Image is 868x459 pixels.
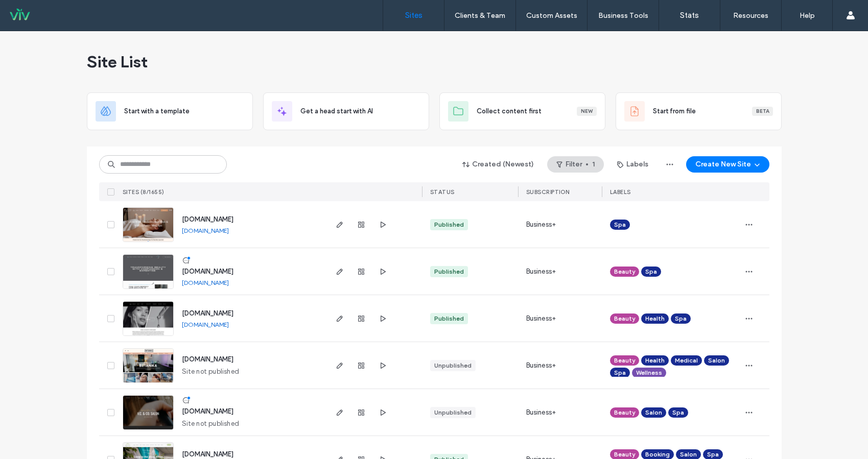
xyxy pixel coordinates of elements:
a: [DOMAIN_NAME] [182,450,233,458]
span: Business+ [526,313,556,324]
span: Health [645,356,665,365]
span: Salon [708,356,725,365]
span: Beauty [614,267,635,276]
span: Spa [672,408,684,417]
span: SUBSCRIPTION [526,188,570,196]
div: Published [434,220,464,229]
span: Business+ [526,360,556,371]
span: Business+ [526,407,556,418]
span: Spa [614,220,626,229]
span: Business+ [526,267,556,277]
span: Get a head start with AI [300,106,373,116]
a: [DOMAIN_NAME] [182,227,229,234]
a: [DOMAIN_NAME] [182,309,233,317]
div: Unpublished [434,361,472,370]
div: New [577,107,597,116]
a: [DOMAIN_NAME] [182,407,233,415]
span: Salon [645,408,662,417]
button: Created (Newest) [454,156,543,173]
span: Salon [680,450,697,459]
label: Clients & Team [455,11,505,20]
div: Unpublished [434,408,472,417]
a: [DOMAIN_NAME] [182,321,229,328]
a: [DOMAIN_NAME] [182,355,233,363]
label: Custom Assets [526,11,577,20]
span: Start with a template [124,106,190,116]
span: Site not published [182,419,240,429]
div: Beta [752,107,773,116]
span: Wellness [636,368,662,377]
span: Start from file [653,106,696,116]
a: [DOMAIN_NAME] [182,215,233,223]
label: Help [800,11,815,20]
span: SITES (8/1655) [123,188,165,196]
label: Sites [405,11,423,20]
span: Beauty [614,356,635,365]
span: Beauty [614,314,635,323]
span: Beauty [614,450,635,459]
button: Labels [608,156,658,173]
span: LABELS [610,188,631,196]
span: Medical [675,356,698,365]
span: Health [645,314,665,323]
span: Spa [645,267,657,276]
span: Spa [707,450,719,459]
div: Published [434,267,464,276]
span: STATUS [430,188,455,196]
span: Spa [614,368,626,377]
span: Site List [87,52,148,72]
span: Collect content first [477,106,542,116]
div: Collect content firstNew [439,92,605,130]
span: Beauty [614,408,635,417]
div: Published [434,314,464,323]
a: [DOMAIN_NAME] [182,268,233,275]
span: Spa [675,314,687,323]
div: Get a head start with AI [263,92,429,130]
a: [DOMAIN_NAME] [182,279,229,286]
label: Stats [680,11,699,20]
div: Start with a template [87,92,253,130]
label: Resources [733,11,768,20]
button: Create New Site [686,156,769,173]
div: Start from fileBeta [616,92,782,130]
span: Business+ [526,220,556,230]
label: Business Tools [598,11,648,20]
span: Site not published [182,367,240,377]
span: Booking [645,450,670,459]
button: Filter1 [547,156,604,173]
